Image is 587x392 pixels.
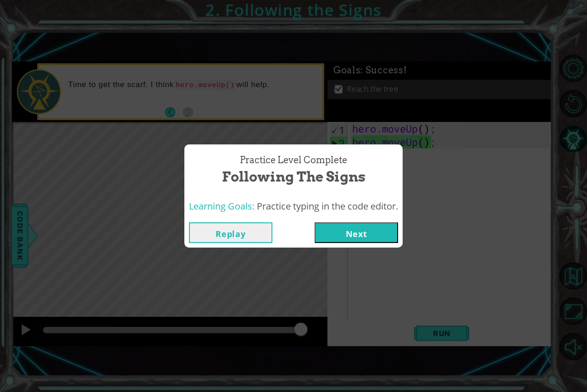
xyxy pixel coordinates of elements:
[240,154,347,167] span: Practice Level Complete
[222,167,365,187] span: Following the Signs
[189,200,255,212] span: Learning Goals:
[315,222,398,243] button: Next
[189,222,272,243] button: Replay
[257,200,398,212] span: Practice typing in the code editor.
